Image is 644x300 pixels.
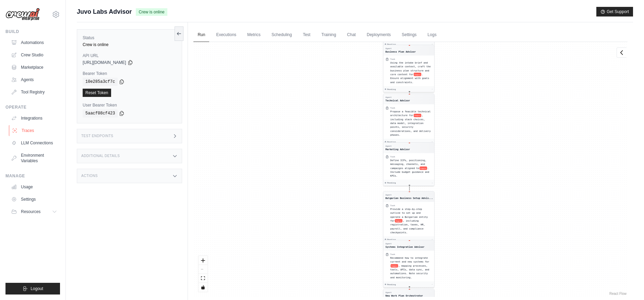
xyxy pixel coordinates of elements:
button: Logout [5,283,60,295]
span: Pending [387,283,396,286]
div: Manage [5,173,60,179]
div: Define ICPs, positioning, messaging, channels, and campaigns aligned to {topic}. Include budget g... [390,158,432,178]
label: Bearer Token [83,71,176,76]
div: React Flow controls [199,256,207,292]
a: Metrics [243,28,265,42]
a: Run [193,28,209,42]
div: Task [390,58,395,60]
a: Marketplace [8,62,60,73]
span: topic [395,219,403,223]
span: topic [414,73,421,76]
span: Resources [21,209,40,214]
div: - [432,238,433,241]
div: Operate [5,104,60,110]
h3: Test Endpoints [81,134,114,138]
div: Task [390,204,395,207]
div: Propose a feasible technical architecture for {topic}, including stack choices, data model, integ... [390,110,432,137]
img: Logo [5,8,40,21]
button: toggle interactivity [199,283,207,292]
div: AgentMarketing AdvisorTaskDefine ICPs, positioning, messaging, channels, and campaigns aligned to... [383,142,434,186]
span: [URL][DOMAIN_NAME] [83,60,126,65]
div: Build [5,29,60,34]
button: Resources [8,206,60,217]
a: Chat [343,28,360,42]
span: Logout [31,286,43,291]
div: AgentBulgarian Business Setup Advis...TaskProvide a step-by-step outline to set up and operate a ... [383,191,434,243]
a: Settings [8,194,60,205]
div: - [432,141,433,143]
div: Business Plan Advisor [385,50,416,53]
span: Crew is online [136,8,167,16]
span: Provide a step-by-step outline to set up and operate a Bulgarian entity for [390,208,428,222]
span: , mapping processes, tools, APIs, data sync, and automations. Note security and monitoring. [390,264,429,279]
span: Using the intake brief and available context, craft the business plan structure and core content for [390,61,431,76]
label: API URL [83,53,176,58]
label: Status [83,35,176,41]
div: Agent [385,96,410,99]
div: Agent [385,193,433,196]
div: Marketing Advisor [385,147,410,151]
span: topic [420,166,427,170]
span: topic [391,264,398,267]
div: AgentTechnical AdvisorTaskPropose a feasible technical architecture fortopic, including stack cho... [383,93,434,145]
a: Crew Studio [8,49,60,60]
code: 5aacf08cf423 [83,109,118,118]
button: fit view [199,274,207,283]
a: Agents [8,74,60,85]
a: Scheduling [267,28,296,42]
a: Usage [8,181,60,192]
span: . Ensure alignment with goals and constraints. [390,73,429,84]
span: Propose a feasible technical architecture for [390,110,431,116]
a: Training [317,28,340,42]
div: Recommend how to integrate current and new systems for {topic}, mapping processes, tools, APIs, d... [390,256,432,279]
span: , including stack choices, data model, integration points, security considerations, and delivery ... [390,114,431,136]
a: Traces [9,125,61,136]
div: - [432,43,433,46]
a: Integrations [8,113,60,124]
h3: Actions [81,174,98,178]
span: Recommend how to integrate current and new systems for [390,256,429,263]
a: Automations [8,37,60,48]
a: Reset Token [83,89,111,97]
button: zoom in [199,256,207,265]
div: - [432,181,433,184]
button: Get Support [596,7,633,16]
a: Logs [424,28,441,42]
span: Pending [387,88,396,90]
div: AgentSystems Integration AdvisorTaskRecommend how to integrate current and new systems fortopic, ... [383,240,434,287]
div: Agent [385,291,423,294]
div: Task [390,253,395,256]
div: Task [390,107,395,109]
span: , including registration, taxes, HR, payroll, and compliance checkpoints. [390,219,425,234]
span: Pending [387,141,396,143]
div: - [432,88,433,90]
a: LLM Connections [8,137,60,148]
span: topic [414,114,421,117]
div: Provide a step-by-step outline to set up and operate a Bulgarian entity for {topic}, including re... [390,207,432,235]
div: Agent [385,242,425,245]
code: 10e285a3cf7c [83,78,118,86]
a: Environment Variables [8,150,60,166]
div: Agent [385,145,410,147]
span: Define ICPs, positioning, messaging, channels, and campaigns aligned to [390,159,426,169]
div: Agent [385,47,416,50]
div: Technical Advisor [385,99,410,102]
div: - [432,283,433,286]
span: Juvo Labs Advisor [77,7,132,16]
label: User Bearer Token [83,102,176,108]
span: Pending [387,181,396,184]
a: Executions [212,28,240,42]
span: . Include budget guidance and KPIs. [390,167,429,177]
a: React Flow attribution [609,292,627,296]
span: Pending [387,238,396,241]
div: Using the intake brief and available context, craft the business plan structure and core content ... [390,61,432,84]
div: Task [390,155,395,158]
span: Pending [387,43,396,46]
div: New Work Plan Orchestrator [385,294,423,297]
a: Test [299,28,314,42]
a: Settings [398,28,421,42]
div: Systems Integration Advisor [385,245,425,248]
h3: Additional Details [81,154,120,158]
div: Bulgarian Business Setup Advisor [385,196,433,200]
a: Deployments [362,28,395,42]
